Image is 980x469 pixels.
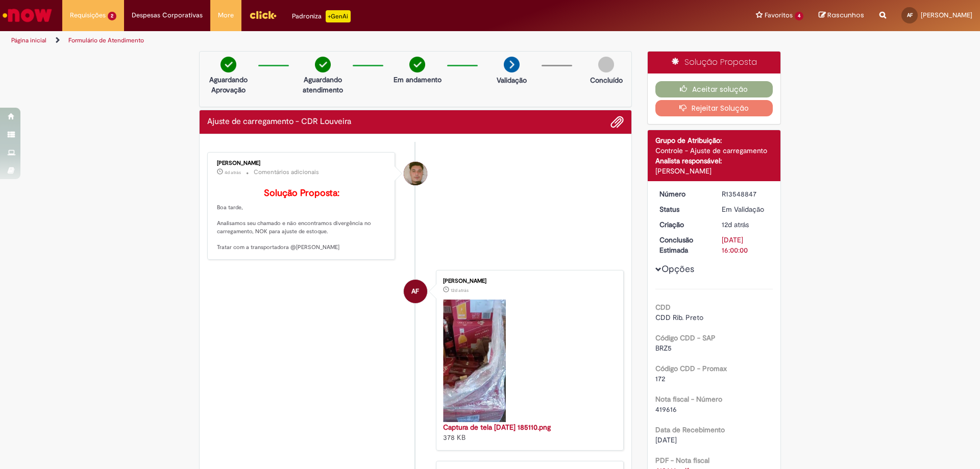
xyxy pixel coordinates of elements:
[443,423,551,432] a: Captura de tela [DATE] 185110.png
[652,219,715,230] dt: Criação
[504,57,520,72] img: arrow-next.png
[722,204,769,214] div: Em Validação
[1,5,54,26] img: ServiceNow
[655,313,703,322] span: CDD Rib. Preto
[655,156,773,166] div: Analista responsável:
[655,145,773,156] div: Controle - Ajuste de carregamento
[722,235,769,255] div: [DATE] 16:00:00
[652,235,715,255] dt: Conclusão Estimada
[497,75,527,85] p: Validação
[590,75,623,85] p: Concluído
[722,189,769,199] div: R13548847
[722,220,749,229] span: 12d atrás
[451,287,469,293] time: 18/09/2025 18:51:33
[326,10,351,22] p: +GenAi
[254,168,319,177] small: Comentários adicionais
[218,10,234,20] span: More
[655,166,773,176] div: [PERSON_NAME]
[921,11,972,19] span: [PERSON_NAME]
[722,220,749,229] time: 18/09/2025 18:51:36
[451,287,469,293] span: 12d atrás
[108,12,116,20] span: 2
[655,456,709,465] b: PDF - Nota fiscal
[655,364,727,373] b: Código CDD - Promax
[655,333,716,342] b: Código CDD - SAP
[207,117,351,127] h2: Ajuste de carregamento - CDR Louveira Histórico de tíquete
[298,75,348,95] p: Aguardando atendimento
[132,10,203,20] span: Despesas Corporativas
[411,279,419,304] span: AF
[598,57,614,72] img: img-circle-grey.png
[655,394,722,404] b: Nota fiscal - Número
[655,405,677,414] span: 419616
[722,219,769,230] div: 18/09/2025 18:51:36
[315,57,331,72] img: check-circle-green.png
[404,162,427,185] div: Rodrigo Santiago dos Santos Alves
[655,303,671,312] b: CDD
[11,36,46,44] a: Página inicial
[655,374,665,383] span: 172
[443,278,613,284] div: [PERSON_NAME]
[264,187,339,199] b: Solução Proposta:
[70,10,106,20] span: Requisições
[409,57,425,72] img: check-circle-green.png
[827,10,864,20] span: Rascunhos
[8,31,646,50] ul: Trilhas de página
[249,7,277,22] img: click_logo_yellow_360x200.png
[443,422,613,442] div: 378 KB
[68,36,144,44] a: Formulário de Atendimento
[610,115,624,129] button: Adicionar anexos
[225,169,241,176] span: 4d atrás
[655,81,773,97] button: Aceitar solução
[217,188,387,252] p: Boa tarde, Analisamos seu chamado e não encontramos divergência no carregamento, NOK para ajuste ...
[204,75,253,95] p: Aguardando Aprovação
[655,135,773,145] div: Grupo de Atribuição:
[217,160,387,166] div: [PERSON_NAME]
[655,425,725,434] b: Data de Recebimento
[220,57,236,72] img: check-circle-green.png
[655,435,677,445] span: [DATE]
[655,343,672,353] span: BRZ5
[652,189,715,199] dt: Número
[225,169,241,176] time: 26/09/2025 16:39:46
[394,75,442,85] p: Em andamento
[655,100,773,116] button: Rejeitar Solução
[765,10,793,20] span: Favoritos
[819,11,864,20] a: Rascunhos
[652,204,715,214] dt: Status
[292,10,351,22] div: Padroniza
[648,52,781,73] div: Solução Proposta
[795,12,803,20] span: 4
[907,12,913,18] span: AF
[404,280,427,303] div: Ariane Casalli Ferreira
